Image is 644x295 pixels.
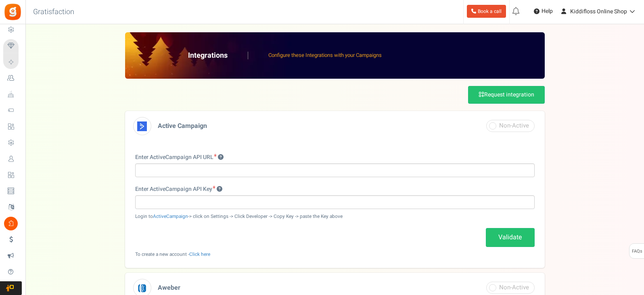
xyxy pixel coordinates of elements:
a: Validate [486,228,535,247]
p: Configure these Integrations with your Campaigns [268,52,382,59]
span: Aweber [158,283,180,293]
span: Help [539,7,553,15]
a: Request integration [468,86,545,104]
h2: Integrations [188,52,248,60]
a: Help [531,5,556,18]
img: Gratisfaction [4,3,22,21]
span: Active Campaign [158,121,207,131]
span: FAQs [631,244,642,259]
a: Book a call [467,5,506,18]
span: Kiddifloss Online Shop [570,7,627,16]
h3: Gratisfaction [24,4,83,20]
label: Enter ActiveCampaign API URL [135,153,224,161]
label: Enter ActiveCampaign API Key [135,185,222,193]
small: Login to -> click on Settings -> Click Developer -> Copy Key -> paste the Key above [135,213,535,220]
a: Click here [189,251,210,258]
p: To create a new account - [135,251,535,258]
a: ActiveCampaign [153,213,188,220]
